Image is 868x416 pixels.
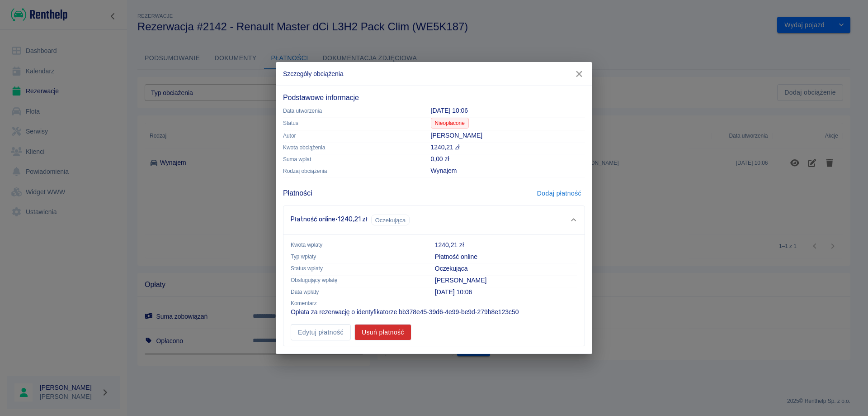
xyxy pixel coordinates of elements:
[431,154,585,164] p: 0,00 zł
[372,215,409,225] span: Oczekująca
[283,119,416,127] p: Status
[431,131,585,140] p: [PERSON_NAME]
[435,276,577,285] p: [PERSON_NAME]
[291,215,570,225] div: Płatność online · 1240,21 zł
[276,62,592,86] h2: Szczegóły obciążenia
[291,276,420,284] p: Obsługujący wpłatę
[431,166,585,176] p: Wynajem
[435,264,577,273] p: Oczekująca
[354,324,411,341] button: Usuń płatność
[283,206,585,235] div: Płatność online·1240,21 złOczekująca
[291,241,420,249] p: Kwota wpłaty
[533,185,585,202] button: Dodaj płatność
[283,107,416,115] p: Data utworzenia
[291,307,577,317] p: Opłata za rezerwację o identyfikatorze bb378e45-39d6-4e99-be9d-279b8e123c50
[283,143,416,152] p: Kwota obciążenia
[431,119,468,127] span: Nieopłacone
[291,288,420,296] p: Data wpłaty
[283,93,585,102] h5: Podstawowe informacje
[435,252,577,262] p: Płatność online
[291,324,351,341] button: Edytuj płatność
[431,143,585,152] p: 1240,21 zł
[431,106,585,115] p: [DATE] 10:06
[283,155,416,163] p: Suma wpłat
[283,189,312,198] h5: Płatności
[291,253,420,261] p: Typ wpłaty
[435,240,577,250] p: 1240,21 zł
[283,167,416,175] p: Rodzaj obciążenia
[283,132,416,140] p: Autor
[291,264,420,273] p: Status wpłaty
[291,299,577,307] p: Komentarz
[435,287,577,297] p: [DATE] 10:06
